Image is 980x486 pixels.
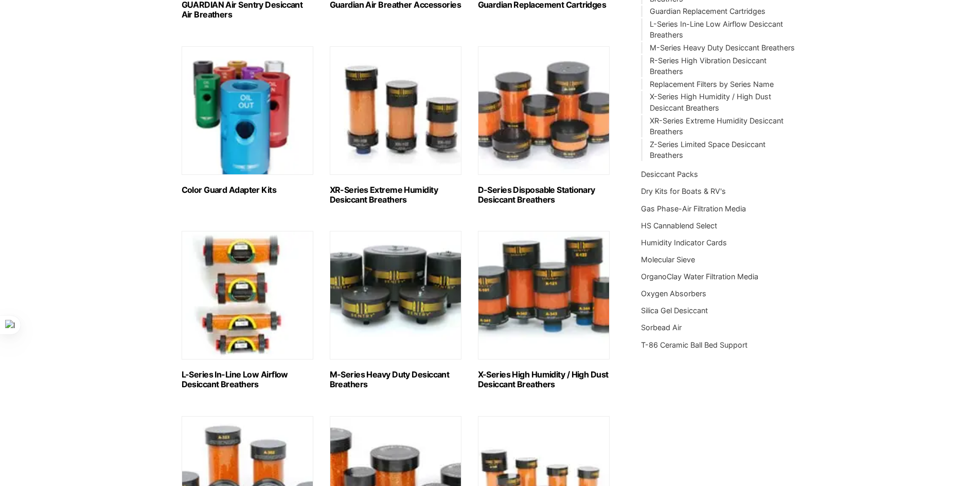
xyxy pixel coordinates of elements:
[478,46,610,175] img: D-Series Disposable Stationary Desiccant Breathers
[641,272,758,281] a: OrganoClay Water Filtration Media
[641,187,726,195] a: Dry Kits for Boats & RV's
[478,185,610,205] h2: D-Series Disposable Stationary Desiccant Breathers
[182,370,313,389] h2: L-Series In-Line Low Airflow Desiccant Breathers
[641,204,746,213] a: Gas Phase-Air Filtration Media
[650,43,795,52] a: M-Series Heavy Duty Desiccant Breathers
[182,231,313,389] a: Visit product category L-Series In-Line Low Airflow Desiccant Breathers
[641,340,747,349] a: T-86 Ceramic Ball Bed Support
[641,323,682,332] a: Sorbead Air
[641,306,708,315] a: Silica Gel Desiccant
[650,56,767,76] a: R-Series High Vibration Desiccant Breathers
[478,46,610,205] a: Visit product category D-Series Disposable Stationary Desiccant Breathers
[330,231,461,389] a: Visit product category M-Series Heavy Duty Desiccant Breathers
[478,370,610,389] h2: X-Series High Humidity / High Dust Desiccant Breathers
[330,46,461,175] img: XR-Series Extreme Humidity Desiccant Breathers
[641,289,706,298] a: Oxygen Absorbers
[650,116,783,136] a: XR-Series Extreme Humidity Desiccant Breathers
[650,7,765,15] a: Guardian Replacement Cartridges
[182,46,313,195] a: Visit product category Color Guard Adapter Kits
[330,185,461,205] h2: XR-Series Extreme Humidity Desiccant Breathers
[182,46,313,175] img: Color Guard Adapter Kits
[182,185,313,195] h2: Color Guard Adapter Kits
[650,140,765,160] a: Z-Series Limited Space Desiccant Breathers
[641,170,698,178] a: Desiccant Packs
[650,80,774,88] a: Replacement Filters by Series Name
[330,370,461,389] h2: M-Series Heavy Duty Desiccant Breathers
[650,20,783,40] a: L-Series In-Line Low Airflow Desiccant Breathers
[641,238,727,247] a: Humidity Indicator Cards
[182,231,313,359] img: L-Series In-Line Low Airflow Desiccant Breathers
[330,231,461,359] img: M-Series Heavy Duty Desiccant Breathers
[641,255,695,264] a: Molecular Sieve
[641,221,717,230] a: HS Cannablend Select
[478,231,610,389] a: Visit product category X-Series High Humidity / High Dust Desiccant Breathers
[650,92,771,112] a: X-Series High Humidity / High Dust Desiccant Breathers
[478,231,610,359] img: X-Series High Humidity / High Dust Desiccant Breathers
[330,46,461,205] a: Visit product category XR-Series Extreme Humidity Desiccant Breathers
